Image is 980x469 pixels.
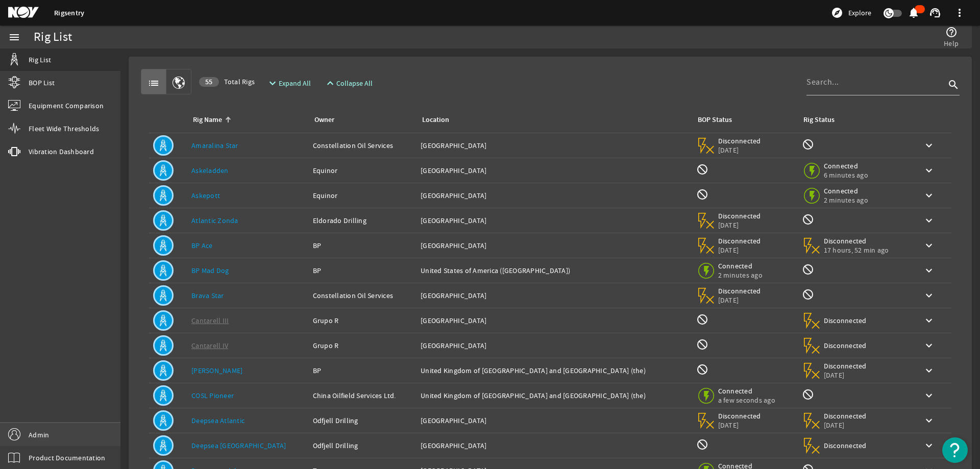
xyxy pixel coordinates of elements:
span: Connected [718,261,763,270]
mat-icon: support_agent [929,7,941,19]
span: [DATE] [718,421,762,430]
div: 55 [199,77,219,87]
i: search [947,79,960,91]
span: Explore [848,8,871,18]
a: Cantarell III [191,316,229,325]
span: Expand All [279,78,311,88]
span: Vibration Dashboard [29,146,94,157]
mat-icon: Rig Monitoring not available for this rig [802,138,814,151]
button: more_vert [947,1,972,25]
span: Product Documentation [29,453,105,463]
span: Disconnected [824,236,889,245]
span: Admin [29,430,49,440]
button: Expand All [262,74,315,92]
div: China Oilfield Services Ltd. [313,390,412,401]
mat-icon: keyboard_arrow_down [923,339,935,352]
div: Equinor [313,165,412,176]
span: Connected [824,161,868,170]
div: [GEOGRAPHIC_DATA] [421,215,688,226]
a: COSL Pioneer [191,391,234,400]
a: Deepsea Atlantic [191,416,244,425]
div: [GEOGRAPHIC_DATA] [421,290,688,301]
span: Equipment Comparison [29,101,104,111]
mat-icon: keyboard_arrow_down [923,439,935,452]
button: Explore [827,5,875,21]
mat-icon: explore [831,7,843,19]
span: Rig List [29,55,51,65]
mat-icon: keyboard_arrow_down [923,389,935,402]
span: Disconnected [824,361,867,371]
a: BP Mad Dog [191,266,229,275]
mat-icon: BOP Monitoring not available for this rig [696,363,708,376]
mat-icon: Rig Monitoring not available for this rig [802,263,814,276]
mat-icon: expand_less [324,77,332,89]
span: a few seconds ago [718,396,775,405]
mat-icon: Rig Monitoring not available for this rig [802,213,814,226]
a: Cantarell IV [191,341,228,350]
mat-icon: keyboard_arrow_down [923,364,935,377]
div: BP [313,240,412,251]
button: Open Resource Center [942,437,968,463]
div: [GEOGRAPHIC_DATA] [421,340,688,351]
mat-icon: notifications [908,7,920,19]
a: Rigsentry [54,8,84,18]
div: BOP Status [698,114,732,126]
div: Constellation Oil Services [313,140,412,151]
div: [GEOGRAPHIC_DATA] [421,140,688,151]
mat-icon: BOP Monitoring not available for this rig [696,163,708,176]
a: Amaralina Star [191,141,238,150]
div: Odfjell Drilling [313,440,412,451]
span: Help [944,38,959,48]
mat-icon: keyboard_arrow_down [923,314,935,327]
span: 2 minutes ago [824,195,868,205]
span: Disconnected [824,441,867,450]
mat-icon: BOP Monitoring not available for this rig [696,313,708,326]
div: BP [313,365,412,376]
span: 17 hours, 52 min ago [824,245,889,255]
span: Fleet Wide Thresholds [29,124,99,134]
mat-icon: Rig Monitoring not available for this rig [802,388,814,401]
mat-icon: keyboard_arrow_down [923,214,935,227]
span: Connected [718,386,775,396]
span: [DATE] [718,245,762,255]
div: Grupo R [313,340,412,351]
mat-icon: keyboard_arrow_down [923,264,935,277]
div: Owner [314,114,334,126]
div: Owner [313,114,408,126]
mat-icon: BOP Monitoring not available for this rig [696,438,708,451]
mat-icon: keyboard_arrow_down [923,289,935,302]
div: BP [313,265,412,276]
div: Eldorado Drilling [313,215,412,226]
div: [GEOGRAPHIC_DATA] [421,240,688,251]
mat-icon: keyboard_arrow_down [923,139,935,152]
span: Connected [824,186,868,195]
span: Disconnected [718,236,762,245]
mat-icon: Rig Monitoring not available for this rig [802,288,814,301]
div: [GEOGRAPHIC_DATA] [421,165,688,176]
div: [GEOGRAPHIC_DATA] [421,440,688,451]
span: Disconnected [824,341,867,350]
mat-icon: keyboard_arrow_down [923,189,935,202]
mat-icon: BOP Monitoring not available for this rig [696,338,708,351]
button: Collapse All [320,74,377,92]
mat-icon: help_outline [945,26,958,38]
mat-icon: keyboard_arrow_down [923,414,935,427]
div: Rig Name [193,114,222,126]
a: Askeladden [191,166,229,175]
div: Equinor [313,190,412,201]
div: [GEOGRAPHIC_DATA] [421,415,688,426]
a: Atlantic Zonda [191,216,238,225]
span: [DATE] [718,220,762,230]
span: Disconnected [718,286,762,295]
span: Disconnected [824,411,867,421]
a: Brava Star [191,291,224,300]
div: Location [421,114,684,126]
span: BOP List [29,78,55,88]
div: Grupo R [313,315,412,326]
span: 6 minutes ago [824,170,868,180]
input: Search... [806,76,945,88]
span: Total Rigs [199,77,255,87]
div: Odfjell Drilling [313,415,412,426]
span: [DATE] [824,421,867,430]
div: Constellation Oil Services [313,290,412,301]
